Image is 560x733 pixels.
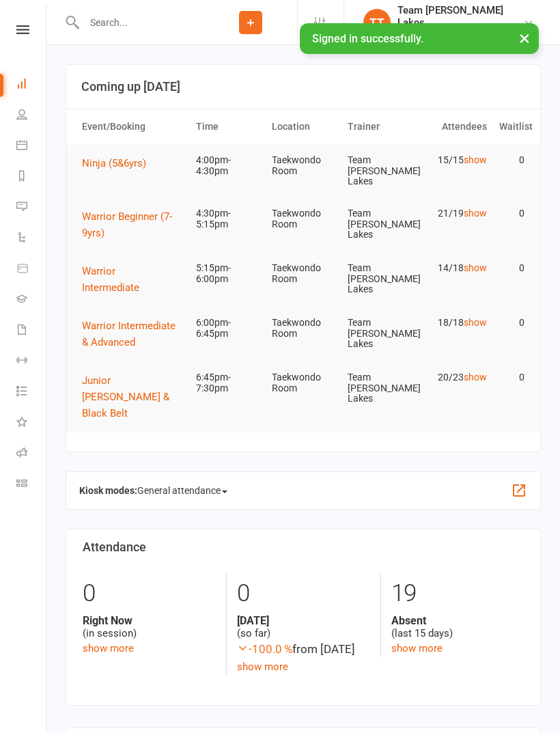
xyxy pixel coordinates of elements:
[391,614,524,640] div: (last 15 days)
[82,374,169,419] span: Junior [PERSON_NAME] & Black Belt
[16,162,47,193] a: Reports
[82,320,176,348] span: Warrior Intermediate & Advanced
[266,109,341,144] th: Location
[493,109,531,144] th: Waitlist
[82,372,184,421] button: Junior [PERSON_NAME] & Black Belt
[16,100,47,131] a: People
[76,109,190,144] th: Event/Booking
[341,361,417,415] td: Team [PERSON_NAME] Lakes
[493,144,531,176] td: 0
[341,144,417,197] td: Team [PERSON_NAME] Lakes
[341,252,417,305] td: Team [PERSON_NAME] Lakes
[16,439,47,469] a: Roll call kiosk mode
[237,640,369,659] div: from [DATE]
[190,307,266,350] td: 6:00pm-6:45pm
[237,614,369,640] div: (so far)
[79,485,137,496] strong: Kiosk modes:
[83,642,134,654] a: show more
[464,317,487,328] a: show
[82,265,139,294] span: Warrior Intermediate
[16,408,47,439] a: What's New
[82,155,156,171] button: Ninja (5&6yrs)
[464,372,487,383] a: show
[266,252,341,295] td: Taekwondo Room
[417,109,493,144] th: Attendees
[16,254,47,285] a: Product Sales
[341,197,417,251] td: Team [PERSON_NAME] Lakes
[266,307,341,350] td: Taekwondo Room
[83,614,216,627] strong: Right Now
[83,614,216,640] div: (in session)
[493,252,531,284] td: 0
[137,480,227,501] span: General attendance
[417,307,493,339] td: 18/18
[83,573,216,614] div: 0
[80,13,204,32] input: Search...
[493,361,531,393] td: 0
[190,197,266,240] td: 4:30pm-5:15pm
[16,131,47,162] a: Calendar
[391,642,443,654] a: show more
[417,361,493,393] td: 20/23
[266,361,341,404] td: Taekwondo Room
[190,252,266,295] td: 5:15pm-6:00pm
[391,614,524,627] strong: Absent
[341,307,417,360] td: Team [PERSON_NAME] Lakes
[397,4,523,29] div: Team [PERSON_NAME] Lakes
[266,197,341,240] td: Taekwondo Room
[83,540,524,554] h3: Attendance
[82,208,184,241] button: Warrior Beginner (7-9yrs)
[417,197,493,230] td: 21/19
[16,70,47,100] a: Dashboard
[266,144,341,187] td: Taekwondo Room
[237,573,369,614] div: 0
[190,109,266,144] th: Time
[417,144,493,176] td: 15/15
[237,642,292,656] span: -100.0 %
[363,9,391,36] div: TT
[82,157,146,169] span: Ninja (5&6yrs)
[237,614,369,627] strong: [DATE]
[82,210,172,239] span: Warrior Beginner (7-9yrs)
[464,154,487,165] a: show
[341,109,417,144] th: Trainer
[464,262,487,273] a: show
[190,144,266,187] td: 4:00pm-4:30pm
[237,661,288,673] a: show more
[391,573,524,614] div: 19
[493,307,531,339] td: 0
[312,32,423,45] span: Signed in successfully.
[417,252,493,284] td: 14/18
[512,23,537,53] button: ×
[82,263,184,296] button: Warrior Intermediate
[493,197,531,230] td: 0
[82,318,184,350] button: Warrior Intermediate & Advanced
[81,80,525,94] h3: Coming up [DATE]
[16,469,47,500] a: Class kiosk mode
[464,208,487,219] a: show
[190,361,266,404] td: 6:45pm-7:30pm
